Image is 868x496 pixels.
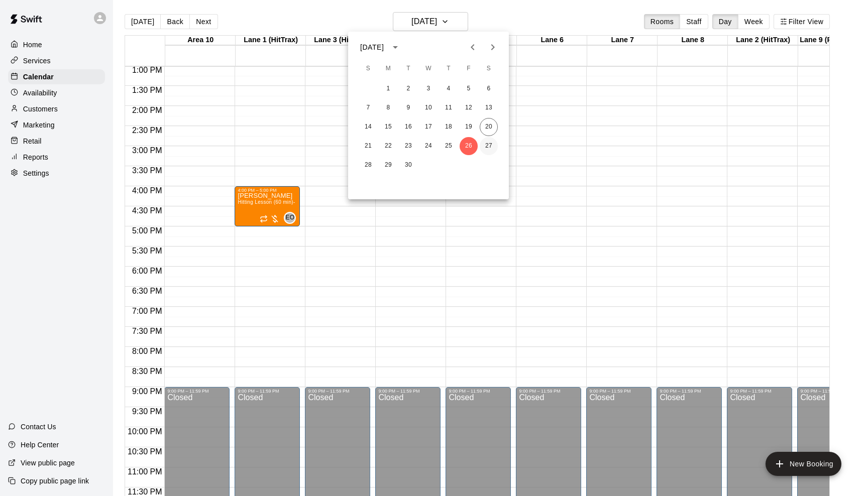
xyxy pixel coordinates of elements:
[440,137,458,155] button: 25
[460,118,478,136] button: 19
[359,59,377,79] span: Sunday
[460,59,478,79] span: Friday
[480,137,498,155] button: 27
[379,118,397,136] button: 15
[480,99,498,117] button: 13
[399,80,417,98] button: 2
[359,156,377,174] button: 28
[379,156,397,174] button: 29
[399,118,417,136] button: 16
[359,99,377,117] button: 7
[419,99,438,117] button: 10
[480,80,498,98] button: 6
[360,42,384,53] div: [DATE]
[440,59,458,79] span: Thursday
[359,137,377,155] button: 21
[460,80,478,98] button: 5
[440,99,458,117] button: 11
[440,80,458,98] button: 4
[379,137,397,155] button: 22
[359,118,377,136] button: 14
[399,137,417,155] button: 23
[460,99,478,117] button: 12
[379,59,397,79] span: Monday
[463,37,483,57] button: Previous month
[419,137,438,155] button: 24
[419,80,438,98] button: 3
[480,118,498,136] button: 20
[399,156,417,174] button: 30
[419,118,438,136] button: 17
[399,99,417,117] button: 9
[399,59,417,79] span: Tuesday
[419,59,438,79] span: Wednesday
[379,99,397,117] button: 8
[483,37,503,57] button: Next month
[460,137,478,155] button: 26
[387,39,404,56] button: calendar view is open, switch to year view
[379,80,397,98] button: 1
[440,118,458,136] button: 18
[480,59,498,79] span: Saturday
